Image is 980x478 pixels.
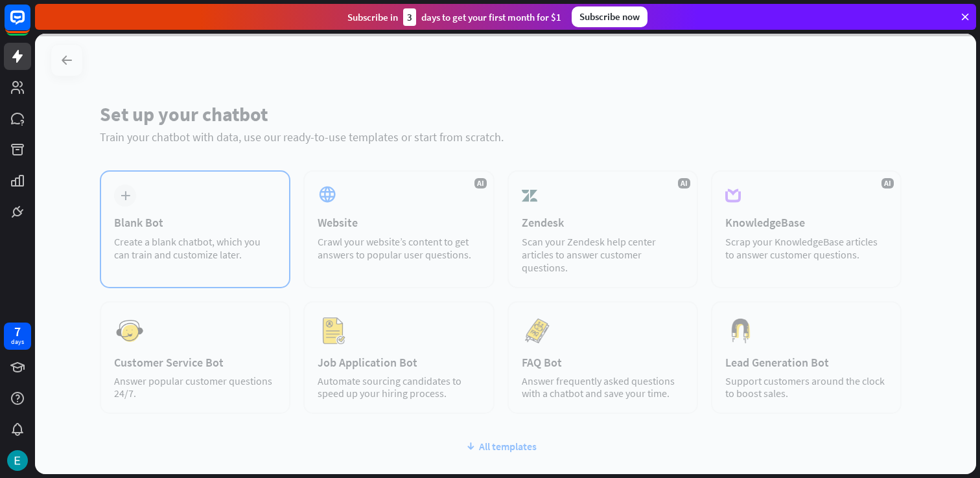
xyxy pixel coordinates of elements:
[10,5,49,44] button: Open LiveChat chat widget
[347,8,561,26] div: Subscribe in days to get your first month for $1
[14,326,21,337] div: 7
[11,337,24,347] div: days
[572,6,647,27] div: Subscribe now
[4,323,31,350] a: 7 days
[403,8,416,26] div: 3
